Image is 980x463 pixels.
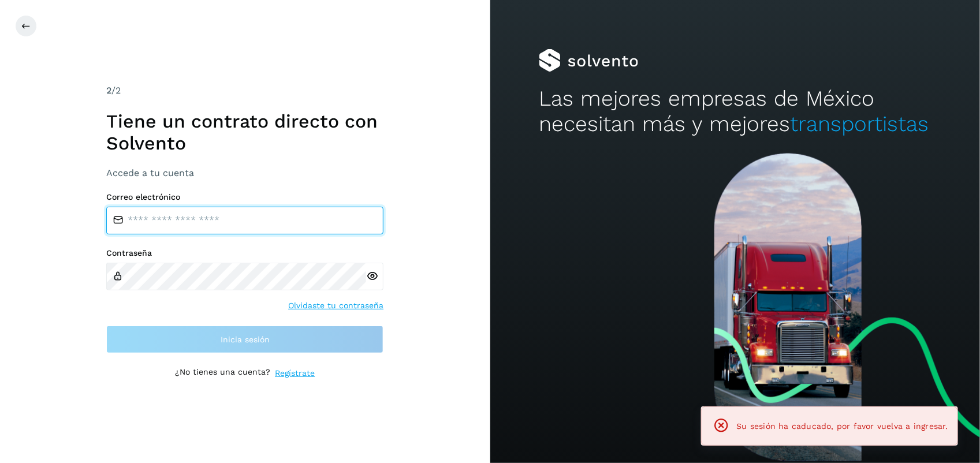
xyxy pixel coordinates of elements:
a: Regístrate [275,367,315,379]
span: Su sesión ha caducado, por favor vuelva a ingresar. [737,421,948,431]
span: 2 [106,85,111,96]
h2: Las mejores empresas de México necesitan más y mejores [539,86,931,137]
label: Contraseña [106,248,383,258]
p: ¿No tienes una cuenta? [175,367,270,379]
span: Inicia sesión [221,335,270,343]
h3: Accede a tu cuenta [106,167,383,178]
div: /2 [106,84,383,98]
button: Inicia sesión [106,326,383,353]
span: transportistas [790,111,929,136]
label: Correo electrónico [106,192,383,202]
h1: Tiene un contrato directo con Solvento [106,110,383,155]
a: Olvidaste tu contraseña [288,300,383,312]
